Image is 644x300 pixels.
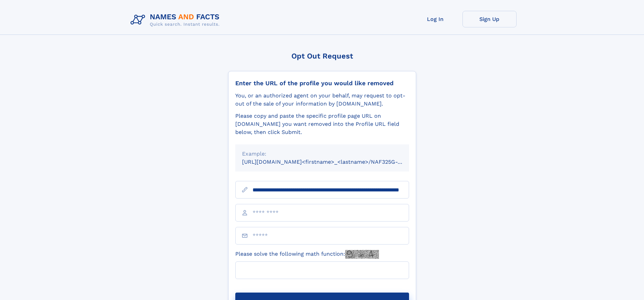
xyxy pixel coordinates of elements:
[242,159,422,165] small: [URL][DOMAIN_NAME]<firstname>_<lastname>/NAF325G-xxxxxxxx
[462,11,517,27] a: Sign Up
[235,79,409,87] div: Enter the URL of the profile you would like removed
[228,52,416,60] div: Opt Out Request
[128,11,225,29] img: Logo Names and Facts
[408,11,462,27] a: Log In
[235,92,409,108] div: You, or an authorized agent on your behalf, may request to opt-out of the sale of your informatio...
[235,250,379,259] label: Please solve the following math function:
[235,112,409,136] div: Please copy and paste the specific profile page URL on [DOMAIN_NAME] you want removed into the Pr...
[242,150,402,158] div: Example:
